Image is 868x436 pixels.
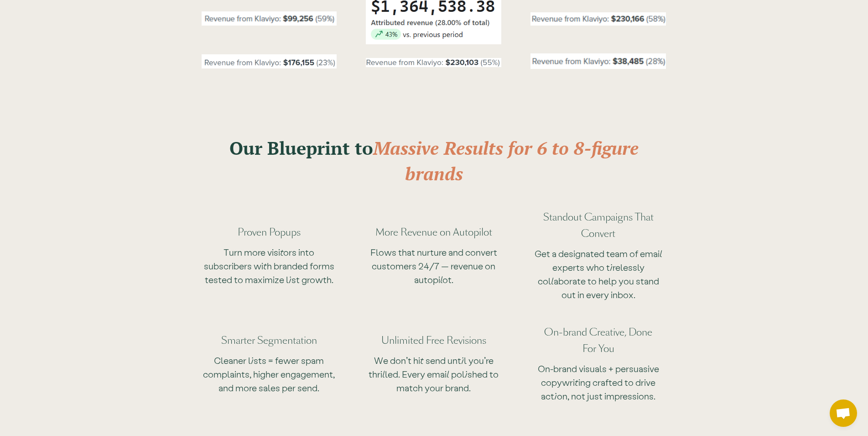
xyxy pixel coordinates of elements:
[530,53,666,68] img: revenue from klaviyo: 38485
[366,224,501,241] h3: More Revenue on Autopilot
[530,209,666,242] h3: Standout Campaigns That Convert
[202,54,337,68] img: revenue from klaviyo: 176155
[366,353,501,394] p: We don’t hit send until you’re thrilled. Every email polished to match your brand.
[366,58,501,68] img: revenue from klaviyo: 230103
[202,353,337,394] p: Cleaner lists = fewer spam complaints, higher engagement, and more sales per send.
[202,224,337,241] h3: Proven Popups
[229,136,373,160] strong: Our Blueprint to
[530,324,666,357] h3: On-brand Creative, Done For You
[530,362,666,403] p: On-brand visuals + persuasive copywriting crafted to drive action, not just impressions.
[530,247,666,301] p: Get a designated team of email experts who tirelessly collaborate to help you stand out in every ...
[202,11,337,26] img: revenue from klaviyo: 99256
[366,332,501,349] h3: Unlimited Free Revisions
[202,332,337,349] h3: Smarter Segmentation
[202,245,337,286] p: Turn more visitors into subscribers with branded forms tested to maximize list growth.
[373,136,639,185] em: Massive Results for 6 to 8-figure brands
[830,399,857,427] div: Open chat
[530,12,666,26] img: revenue from klaviyo: $230166
[366,245,501,286] p: Flows that nurture and convert customers 24/7 — revenue on autopilot.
